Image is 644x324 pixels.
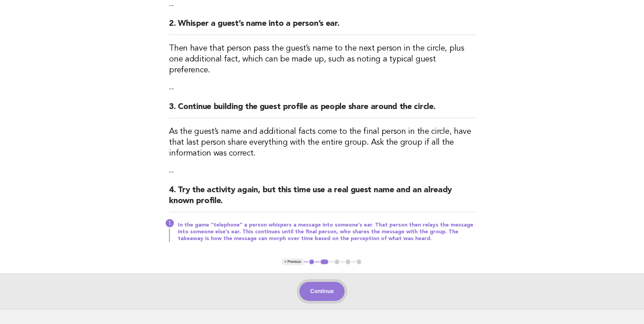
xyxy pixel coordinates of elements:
p: -- [169,167,475,177]
h3: Then have that person pass the guest’s name to the next person in the circle, plus one additional... [169,43,475,76]
h3: As the guest’s name and additional facts come to the final person in the circle, have that last p... [169,126,475,159]
h2: 4. Try the activity again, but this time use a real guest name and an already known profile. [169,185,475,212]
button: Continue [299,282,345,301]
p: In the game “telephone” a person whispers a message into someone’s ear. That person then relays t... [178,222,475,242]
button: < Previous [282,258,304,265]
button: 1 [308,258,315,265]
p: -- [169,1,475,10]
p: -- [169,84,475,93]
h2: 3. Continue building the guest profile as people share around the circle. [169,102,475,118]
h2: 2. Whisper a guest’s name into a person’s ear. [169,18,475,35]
button: 2 [319,258,329,265]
